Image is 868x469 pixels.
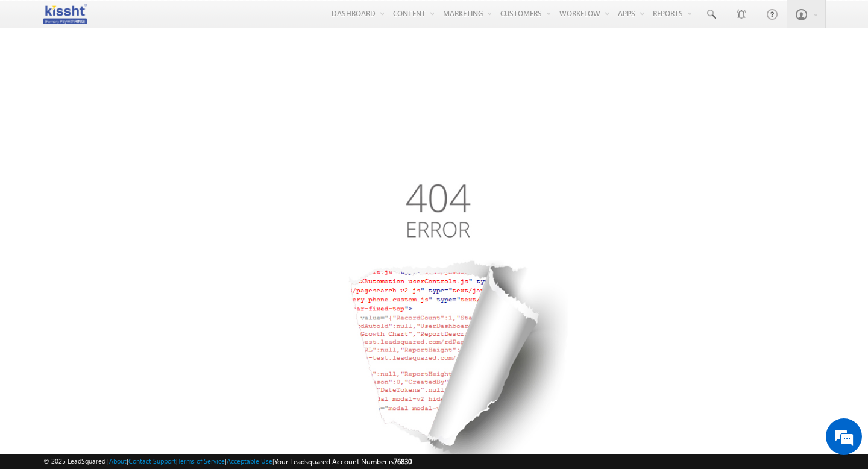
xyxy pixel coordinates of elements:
[109,457,127,465] a: About
[178,457,225,465] a: Terms of Service
[227,457,272,465] a: Acceptable Use
[274,457,412,466] span: Your Leadsquared Account Number is
[394,457,412,466] span: 76830
[43,456,412,467] span: © 2025 LeadSquared | | | | |
[128,457,176,465] a: Contact Support
[43,3,87,24] img: Custom Logo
